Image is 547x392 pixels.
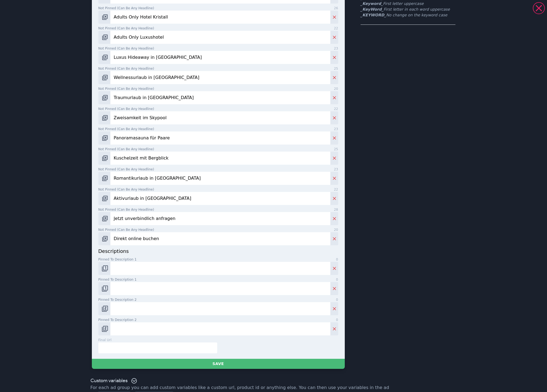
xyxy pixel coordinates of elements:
span: Pinned to description 1 [98,277,137,282]
button: Change pinned position [98,232,111,245]
span: 20 [334,86,338,91]
button: Delete [330,111,338,124]
span: Not pinned (Can be any headline) [98,86,154,91]
b: _KeyWord_ [361,7,384,11]
span: Not pinned (Can be any headline) [98,6,154,11]
span: 22 [334,26,338,31]
button: Change pinned position [98,31,111,44]
div: Custom variables [90,378,137,384]
span: Not pinned (Can be any headline) [98,127,154,131]
button: Change pinned position [98,91,111,104]
span: 28 [334,207,338,212]
button: Change pinned position [98,322,111,335]
span: Not pinned (Can be any headline) [98,227,154,232]
button: Change pinned position [98,152,111,165]
button: Save [92,359,345,369]
img: pos-1.svg [102,285,108,292]
p: descriptions [98,247,338,255]
button: Delete [330,302,338,315]
img: pos-.svg [102,14,108,20]
p: final url [98,338,112,342]
button: Delete [330,131,338,145]
button: Delete [330,192,338,205]
span: Not pinned (Can be any headline) [98,46,154,51]
span: 25 [334,66,338,71]
img: pos-1.svg [102,265,108,272]
img: pos-.svg [102,115,108,121]
button: Delete [330,51,338,64]
button: Change pinned position [98,71,111,84]
span: Not pinned (Can be any headline) [98,26,154,31]
span: Not pinned (Can be any headline) [98,147,154,152]
button: Change pinned position [98,192,111,205]
span: 22 [334,106,338,111]
button: Delete [330,31,338,44]
button: Delete [330,262,338,275]
span: Not pinned (Can be any headline) [98,187,154,192]
li: No change on the keyword case [361,12,455,18]
img: pos-.svg [102,155,108,161]
button: Change pinned position [98,172,111,185]
img: pos-2.svg [102,326,108,332]
button: Change pinned position [98,282,111,295]
span: 0 [336,277,338,282]
span: 25 [334,147,338,152]
span: Not pinned (Can be any headline) [98,207,154,212]
img: pos-.svg [102,34,108,41]
span: 22 [334,187,338,192]
button: Delete [330,71,338,84]
span: 26 [334,6,338,11]
b: _Keyword_ [361,1,383,6]
button: Change pinned position [98,51,111,64]
button: Change pinned position [98,11,111,24]
span: 23 [334,167,338,172]
b: _KEYWORD_ [361,13,386,17]
button: Delete [330,11,338,24]
button: Delete [330,172,338,185]
img: pos-.svg [102,135,108,141]
span: 20 [334,227,338,232]
button: Change pinned position [98,302,111,315]
span: 23 [334,127,338,131]
img: pos-.svg [102,54,108,61]
img: pos-.svg [102,235,108,242]
button: Delete [330,212,338,225]
button: Delete [330,322,338,335]
img: pos-2.svg [102,305,108,312]
img: pos-.svg [102,94,108,101]
button: Delete [330,152,338,165]
span: Pinned to description 1 [98,257,137,262]
button: Delete [330,91,338,104]
span: Not pinned (Can be any headline) [98,167,154,172]
span: 0 [336,317,338,322]
span: Pinned to description 2 [98,297,137,302]
span: Not pinned (Can be any headline) [98,106,154,111]
img: pos-.svg [102,175,108,182]
img: pos-.svg [102,215,108,222]
button: Change pinned position [98,212,111,225]
span: 0 [336,257,338,262]
button: Change pinned position [98,131,111,145]
span: Pinned to description 2 [98,317,137,322]
img: pos-.svg [102,74,108,81]
button: Change pinned position [98,111,111,124]
button: Change pinned position [98,262,111,275]
li: First letter in each word uppercase [361,7,455,12]
span: 0 [336,297,338,302]
span: 23 [334,46,338,51]
button: Delete [330,282,338,295]
img: pos-.svg [102,195,108,202]
span: Not pinned (Can be any headline) [98,66,154,71]
button: Delete [330,232,338,245]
